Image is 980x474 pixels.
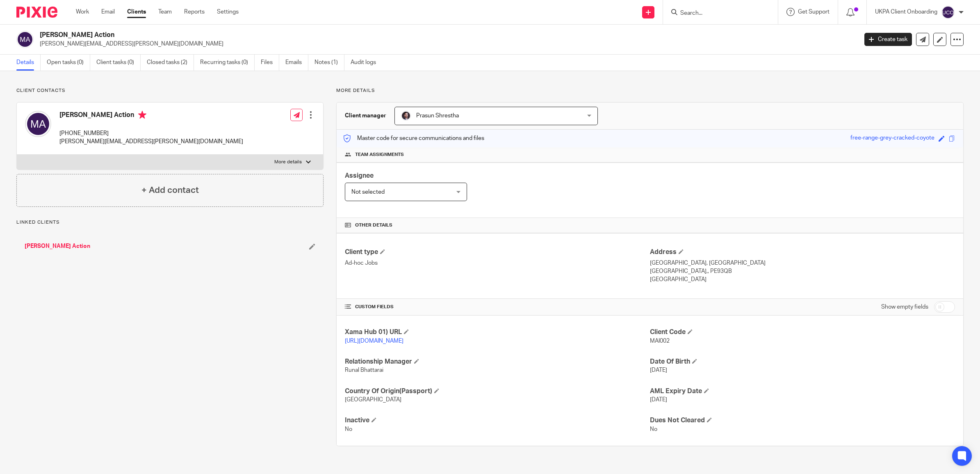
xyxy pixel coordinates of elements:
i: Primary [138,111,146,119]
p: Master code for secure communications and files [343,134,484,142]
span: No [650,426,657,432]
h3: Client manager [345,112,386,120]
h4: Relationship Manager [345,357,650,366]
span: Not selected [351,189,385,195]
a: Notes (1) [315,55,344,71]
span: [GEOGRAPHIC_DATA] [345,397,401,403]
p: UKPA Client Onboarding [875,8,937,16]
p: More details [336,87,964,94]
a: Open tasks (0) [47,55,90,71]
span: MAI002 [650,338,670,344]
span: Assignee [345,172,374,179]
label: Show empty fields [881,303,928,311]
span: Other details [355,222,392,229]
a: Reports [184,8,205,16]
div: free-range-grey-cracked-coyote [850,134,934,143]
a: Files [261,55,279,71]
p: [GEOGRAPHIC_DATA], [GEOGRAPHIC_DATA] [650,259,955,267]
img: Pixie [16,7,57,18]
a: Create task [864,33,912,46]
span: Runal Bhattarai [345,367,383,373]
a: Email [101,8,115,16]
img: svg%3E [25,111,51,137]
a: Clients [127,8,146,16]
span: Prasun Shrestha [416,113,459,119]
span: No [345,426,352,432]
input: Search [679,10,753,17]
a: [URL][DOMAIN_NAME] [345,338,403,344]
h4: Date Of Birth [650,357,955,366]
h4: [PERSON_NAME] Action [59,111,243,121]
a: Work [76,8,89,16]
p: [PERSON_NAME][EMAIL_ADDRESS][PERSON_NAME][DOMAIN_NAME] [59,137,243,146]
span: [DATE] [650,367,667,373]
a: Closed tasks (2) [147,55,194,71]
img: svg%3E [941,6,955,19]
h4: Dues Not Cleared [650,416,955,425]
h4: Address [650,248,955,256]
img: Capture.PNG [401,111,411,121]
h4: Inactive [345,416,650,425]
p: Ad-hoc Jobs [345,259,650,267]
img: svg%3E [16,31,34,48]
p: Linked clients [16,219,324,226]
h4: Xama Hub 01) URL [345,328,650,337]
h4: Country Of Origin(Passport) [345,387,650,396]
a: Team [158,8,172,16]
a: Audit logs [351,55,382,71]
a: Emails [285,55,308,71]
a: [PERSON_NAME] Action [25,242,90,250]
a: Details [16,55,41,71]
span: [DATE] [650,397,667,403]
a: Recurring tasks (0) [200,55,255,71]
h4: Client type [345,248,650,256]
h2: [PERSON_NAME] Action [40,31,690,39]
h4: CUSTOM FIELDS [345,304,650,310]
a: Client tasks (0) [96,55,141,71]
p: [GEOGRAPHIC_DATA],, PE93QB [650,267,955,275]
p: More details [274,159,302,165]
h4: + Add contact [141,184,199,197]
span: Get Support [798,9,830,15]
h4: AML Expiry Date [650,387,955,396]
p: [PERSON_NAME][EMAIL_ADDRESS][PERSON_NAME][DOMAIN_NAME] [40,40,852,48]
span: Team assignments [355,151,404,158]
p: Client contacts [16,87,324,94]
a: Settings [217,8,239,16]
p: [PHONE_NUMBER] [59,129,243,137]
p: [GEOGRAPHIC_DATA] [650,275,955,284]
h4: Client Code [650,328,955,337]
